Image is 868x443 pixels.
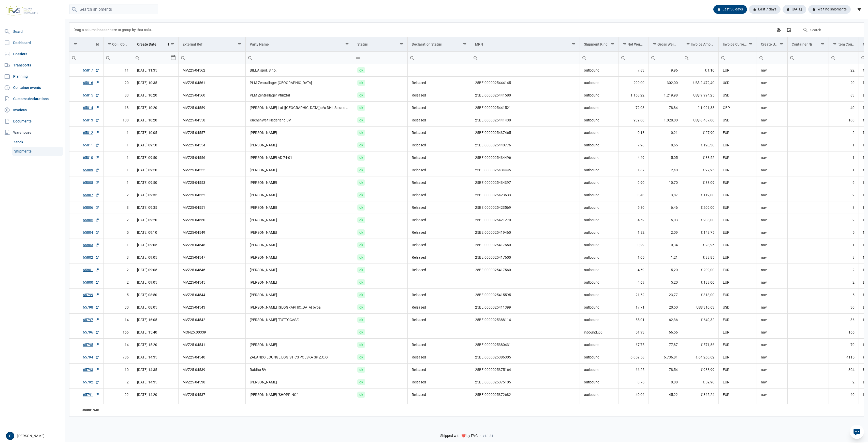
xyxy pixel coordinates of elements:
td: Column Invoice Amount [682,37,719,52]
input: Filter cell [353,52,407,64]
td: MVZ25-04559 [179,102,246,114]
td: 4,69 [619,264,649,276]
td: 9,96 [649,64,682,77]
td: outbound [580,114,619,127]
td: 6 [829,176,859,189]
a: 65811 [83,143,99,148]
a: Stock [12,137,63,147]
td: 0,29 [619,239,649,251]
div: Drag a column header here to group by that column [73,26,155,34]
td: EUR [719,139,757,151]
td: nav [757,102,787,114]
td: Released [408,139,471,151]
td: 0,34 [649,239,682,251]
td: MVZ25-04553 [179,176,246,189]
span: Show filter options for column 'Declaration Status' [463,42,467,46]
td: 25BEI0000025434445 [471,164,580,176]
input: Filter cell [719,52,757,64]
td: 78,84 [649,102,682,114]
td: 25BEI0000025441521 [471,102,580,114]
td: nav [757,64,787,77]
td: EUR [719,151,757,164]
td: 5 [103,226,133,239]
a: 65815 [83,93,99,98]
td: USD [719,114,757,127]
td: 1,82 [619,226,649,239]
td: 5 [829,226,859,239]
input: Filter cell [69,52,103,64]
td: EUR [719,264,757,276]
td: outbound [580,264,619,276]
td: 25BEI0000025417600 [471,251,580,264]
td: MVZ25-04558 [179,114,246,127]
input: Filter cell [682,52,718,64]
a: Search [2,26,63,37]
div: Export all data to Excel [774,25,783,34]
td: outbound [580,64,619,77]
a: Invoices [2,105,63,115]
td: 1,05 [619,251,649,264]
td: 1.028,00 [649,114,682,127]
td: outbound [580,89,619,102]
div: Search box [179,52,188,64]
td: nav [757,89,787,102]
td: 2 [103,264,133,276]
td: outbound [580,189,619,201]
td: 1 [829,164,859,176]
td: outbound [580,176,619,189]
td: [PERSON_NAME] AD 74-01 [246,151,353,164]
td: 20 [829,77,859,89]
td: 20 [103,77,133,89]
td: 25BEI0000025419460 [471,226,580,239]
td: 100 [103,114,133,127]
td: Filter cell [787,52,829,64]
td: Released [408,189,471,201]
td: EUR [719,239,757,251]
td: 40 [829,102,859,114]
td: Column MRN [471,37,580,52]
a: 65813 [83,118,99,123]
td: Column Colli Count [103,37,133,52]
td: Released [408,201,471,214]
td: MVZ25-04552 [179,189,246,201]
td: Released [408,127,471,139]
td: nav [757,239,787,251]
div: Search box [353,52,362,64]
td: nav [757,127,787,139]
td: 302,00 [649,77,682,89]
td: Released [408,164,471,176]
a: Customs declarations [2,94,63,104]
input: Filter cell [246,52,353,64]
div: Search box [246,52,255,64]
td: [PERSON_NAME] [246,264,353,276]
td: 25BEI0000025421270 [471,214,580,226]
td: Column Declaration Status [408,37,471,52]
span: Show filter options for column 'Item Count' [833,42,837,46]
div: Column Chooser [784,25,793,34]
td: PLM Zentrallager Pfinztal [246,89,353,102]
div: Search box [649,52,658,64]
a: 65814 [83,105,99,110]
td: 25BEI0000025417560 [471,264,580,276]
a: Transports [2,60,63,70]
td: MVZ25-04556 [179,151,246,164]
td: 25BEI0000025423633 [471,189,580,201]
span: Show filter options for column 'Invoice Amount' [686,42,690,46]
input: Filter cell [133,52,170,64]
td: MVZ25-04547 [179,251,246,264]
td: MVZ25-04560 [179,89,246,102]
td: 7,83 [619,64,649,77]
span: Show filter options for column 'MRN' [572,42,576,46]
td: outbound [580,251,619,264]
td: Column Party Name [246,37,353,52]
td: Released [408,151,471,164]
div: Search box [859,52,868,64]
input: Search in the data grid [799,24,860,36]
td: Released [408,264,471,276]
td: outbound [580,226,619,239]
td: 1,87 [619,164,649,176]
input: Filter cell [757,52,787,64]
div: Search box [104,52,113,64]
td: 25BEI0000025423569 [471,201,580,214]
